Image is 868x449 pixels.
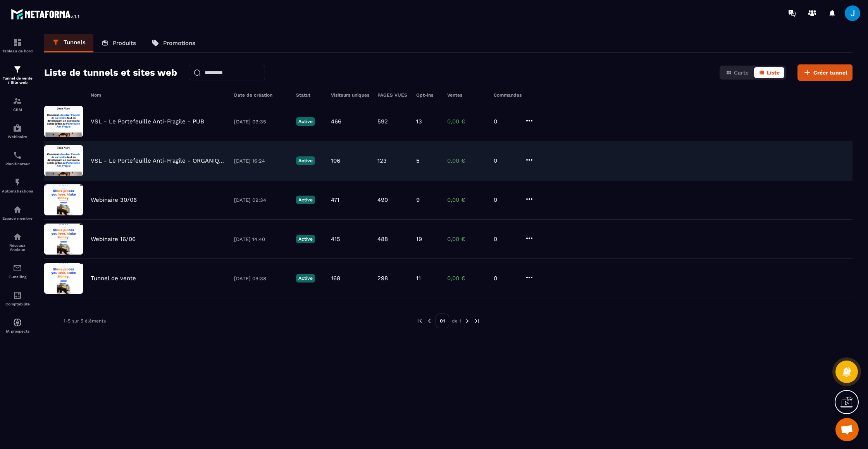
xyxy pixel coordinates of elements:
h6: Date de création [234,92,288,98]
p: Produits [113,40,136,47]
p: 0 [494,157,517,164]
a: accountantaccountantComptabilité [2,285,33,312]
img: next [474,317,480,324]
p: 488 [377,236,388,243]
p: 490 [377,196,388,203]
p: 5 [416,157,420,164]
h2: Liste de tunnels et sites web [44,65,177,80]
p: VSL - Le Portefeuille Anti-Fragile - PUB [91,118,204,125]
p: Tunnels [64,39,86,46]
a: Tunnels [44,34,93,52]
img: image [44,184,83,215]
p: Promotions [163,40,195,47]
p: [DATE] 16:24 [234,158,288,164]
p: 0 [494,236,517,243]
img: image [44,145,83,176]
p: Webinaire 16/06 [91,236,136,243]
img: email [13,264,22,273]
a: automationsautomationsAutomatisations [2,172,33,199]
p: Active [296,117,315,126]
img: formation [13,96,22,106]
p: 9 [416,196,420,203]
p: 592 [377,118,388,125]
a: formationformationTunnel de vente / Site web [2,59,33,90]
img: prev [416,317,423,324]
img: next [464,317,471,324]
img: automations [13,123,22,133]
p: 01 [436,314,449,328]
p: 1-5 sur 5 éléments [64,318,106,324]
img: accountant [13,291,22,300]
span: Carte [734,69,749,76]
span: Liste [767,69,780,76]
p: de 1 [452,318,461,324]
button: Liste [754,67,784,78]
p: Planificateur [2,162,33,166]
p: 0 [494,118,517,125]
img: automations [13,178,22,187]
p: 0 [494,275,517,282]
img: image [44,263,83,294]
p: 471 [331,196,339,203]
p: 0,00 € [447,118,486,125]
a: social-networksocial-networkRéseaux Sociaux [2,226,33,258]
p: Comptabilité [2,302,33,306]
img: image [44,106,83,137]
img: automations [13,318,22,327]
p: 0,00 € [447,157,486,164]
p: Tunnel de vente [91,275,136,282]
a: formationformationCRM [2,90,33,118]
p: 123 [377,157,387,164]
p: 11 [416,275,421,282]
p: 298 [377,275,388,282]
img: scheduler [13,151,22,160]
p: [DATE] 14:40 [234,236,288,242]
p: Automatisations [2,189,33,193]
img: social-network [13,232,22,241]
a: automationsautomationsEspace membre [2,199,33,226]
p: Active [296,156,315,165]
span: Créer tunnel [813,69,847,76]
p: 0,00 € [447,236,486,243]
p: [DATE] 09:34 [234,197,288,203]
p: [DATE] 09:35 [234,119,288,125]
p: 0,00 € [447,196,486,203]
p: 19 [416,236,422,243]
h6: Commandes [494,92,522,98]
p: 106 [331,157,340,164]
h6: Statut [296,92,323,98]
p: 168 [331,275,340,282]
p: 466 [331,118,341,125]
p: 0,00 € [447,275,486,282]
p: Tableau de bord [2,49,33,53]
p: 0 [494,196,517,203]
h6: Opt-ins [416,92,439,98]
h6: PAGES VUES [377,92,408,98]
h6: Visiteurs uniques [331,92,370,98]
p: Active [296,274,315,283]
p: Active [296,235,315,243]
p: IA prospects [2,329,33,333]
h6: Nom [91,92,226,98]
a: automationsautomationsWebinaire [2,118,33,145]
img: prev [426,317,433,324]
h6: Ventes [447,92,486,98]
p: Tunnel de vente / Site web [2,76,33,85]
img: formation [13,65,22,74]
p: [DATE] 09:38 [234,276,288,281]
p: Webinaire 30/06 [91,196,137,203]
img: logo [11,7,81,21]
p: Réseaux Sociaux [2,243,33,252]
img: image [44,224,83,255]
p: Espace membre [2,216,33,220]
p: VSL - Le Portefeuille Anti-Fragile - ORGANIQUE [91,157,226,164]
p: Webinaire [2,135,33,139]
a: Produits [93,34,144,52]
a: Ouvrir le chat [835,418,859,441]
button: Créer tunnel [797,64,852,81]
p: CRM [2,107,33,112]
p: 13 [416,118,422,125]
img: formation [13,38,22,47]
img: automations [13,205,22,214]
button: Carte [721,67,753,78]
